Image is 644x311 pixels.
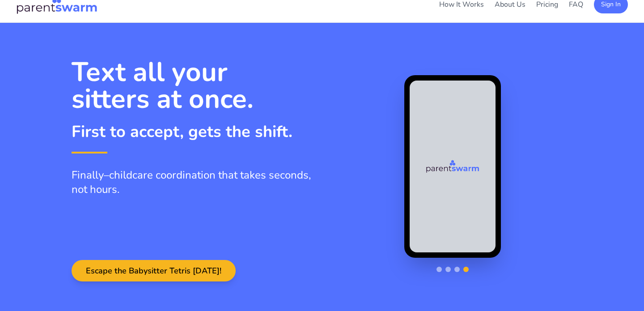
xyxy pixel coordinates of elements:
[72,260,236,281] button: Escape the Babysitter Tetris [DATE]!
[426,159,479,174] img: Parentswarm Logo
[72,266,236,276] a: Escape the Babysitter Tetris [DATE]!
